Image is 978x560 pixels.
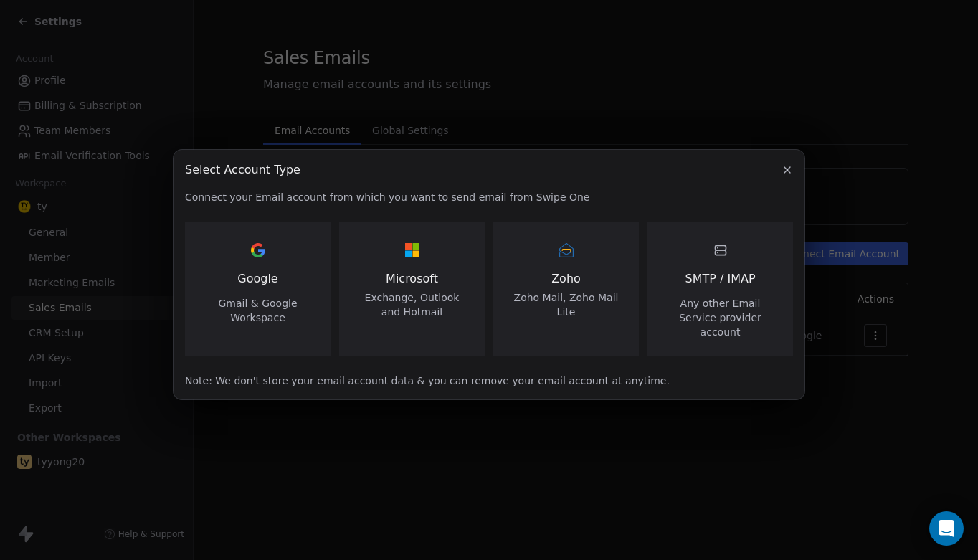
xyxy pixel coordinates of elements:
[237,270,277,288] span: Google
[511,290,622,319] span: Zoho Mail, Zoho Mail Lite
[185,161,300,179] span: Select Account Type
[185,374,793,388] span: Note: We don't store your email account data & you can remove your email account at anytime.
[511,270,622,288] span: Zoho
[185,190,793,204] span: Connect your Email account from which you want to send email from Swipe One
[665,296,776,339] span: Any other Email Service provider account
[356,270,467,288] span: Microsoft
[685,270,755,288] span: SMTP / IMAP
[202,296,313,325] span: Gmail & Google Workspace
[356,290,467,319] span: Exchange, Outlook and Hotmail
